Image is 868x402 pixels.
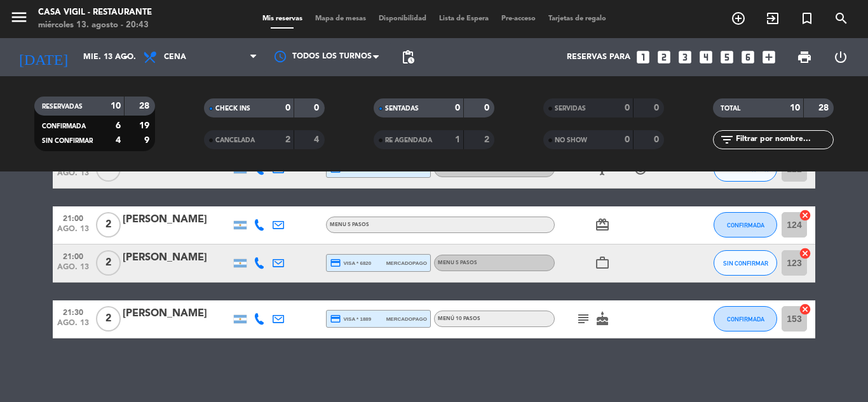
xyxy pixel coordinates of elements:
[834,11,849,26] i: search
[698,49,714,65] i: looks_4
[57,169,89,184] span: ago. 13
[731,11,746,26] i: add_circle_outline
[833,50,848,65] i: power_settings_new
[116,121,121,130] strong: 6
[400,50,416,65] span: pending_actions
[797,50,812,65] span: print
[144,136,152,145] strong: 9
[256,15,309,22] span: Mis reservas
[42,138,93,144] span: SIN CONFIRMAR
[164,53,186,62] span: Cena
[719,49,735,65] i: looks_5
[123,250,231,266] div: [PERSON_NAME]
[57,305,89,319] span: 21:30
[484,135,492,144] strong: 2
[822,38,858,76] div: LOG OUT
[799,11,815,26] i: turned_in_not
[38,19,152,32] div: miércoles 13. agosto - 20:43
[123,211,231,228] div: [PERSON_NAME]
[57,319,89,333] span: ago. 13
[761,49,777,65] i: add_box
[438,166,552,171] span: Menú 10 pasos sin maridaje
[314,104,322,112] strong: 0
[595,217,610,232] i: card_giftcard
[799,303,811,316] i: cancel
[740,49,756,65] i: looks_6
[654,135,661,144] strong: 0
[654,104,661,112] strong: 0
[57,249,89,264] span: 21:00
[330,313,341,325] i: credit_card
[42,104,83,110] span: RESERVADAS
[372,15,433,22] span: Disponibilidad
[438,316,480,321] span: Menú 10 pasos
[818,104,831,112] strong: 28
[215,105,250,112] span: CHECK INS
[139,102,152,111] strong: 28
[799,247,811,260] i: cancel
[57,225,89,239] span: ago. 13
[455,135,460,144] strong: 1
[139,121,152,130] strong: 19
[723,260,768,267] span: SIN CONFIRMAR
[625,135,630,144] strong: 0
[542,15,613,22] span: Tarjetas de regalo
[330,257,341,269] i: credit_card
[309,15,372,22] span: Mapa de mesas
[386,259,427,267] span: mercadopago
[765,11,780,26] i: exit_to_app
[57,263,89,278] span: ago. 13
[495,15,542,22] span: Pre-acceso
[38,6,152,19] div: Casa Vigil - Restaurante
[386,315,427,323] span: mercadopago
[385,105,419,112] span: SENTADAS
[727,222,764,229] span: CONFIRMADA
[215,137,255,144] span: CANCELADA
[438,260,477,265] span: Menu 5 pasos
[567,53,630,62] span: Reservas para
[721,105,740,112] span: TOTAL
[719,132,735,147] i: filter_list
[555,105,586,112] span: SERVIDAS
[116,136,121,145] strong: 4
[57,211,89,225] span: 21:00
[595,311,610,326] i: cake
[330,222,369,227] span: Menu 5 pasos
[118,50,133,65] i: arrow_drop_down
[635,49,651,65] i: looks_one
[799,209,811,222] i: cancel
[285,104,290,112] strong: 0
[677,49,693,65] i: looks_3
[385,137,432,144] span: RE AGENDADA
[42,123,86,130] span: CONFIRMADA
[285,135,290,144] strong: 2
[123,305,231,322] div: [PERSON_NAME]
[314,135,322,144] strong: 4
[576,311,591,326] i: subject
[10,43,77,71] i: [DATE]
[555,137,587,144] span: NO SHOW
[330,257,371,269] span: visa * 6820
[96,212,121,238] span: 2
[735,133,833,147] input: Filtrar por nombre...
[723,166,768,173] span: SIN CONFIRMAR
[96,250,121,276] span: 2
[455,104,460,112] strong: 0
[519,166,552,171] span: , ARS 145950
[111,102,121,111] strong: 10
[10,8,29,27] i: menu
[656,49,672,65] i: looks_two
[727,316,764,323] span: CONFIRMADA
[96,306,121,332] span: 2
[625,104,630,112] strong: 0
[330,313,371,325] span: visa * 1889
[790,104,800,112] strong: 10
[484,104,492,112] strong: 0
[433,15,495,22] span: Lista de Espera
[595,255,610,271] i: work_outline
